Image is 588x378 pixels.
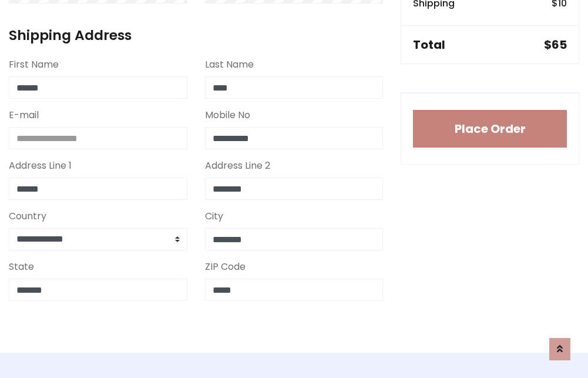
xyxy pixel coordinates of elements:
label: Mobile No [205,108,250,122]
label: First Name [9,58,59,72]
h5: Total [413,38,445,52]
h4: Shipping Address [9,27,383,44]
label: City [205,209,223,223]
span: 65 [552,36,567,53]
label: State [9,260,34,274]
button: Place Order [413,110,567,148]
label: Address Line 2 [205,159,270,173]
label: Last Name [205,58,254,72]
label: ZIP Code [205,260,246,274]
label: Country [9,209,46,223]
label: E-mail [9,108,39,122]
h5: $ [544,38,567,52]
label: Address Line 1 [9,159,72,173]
